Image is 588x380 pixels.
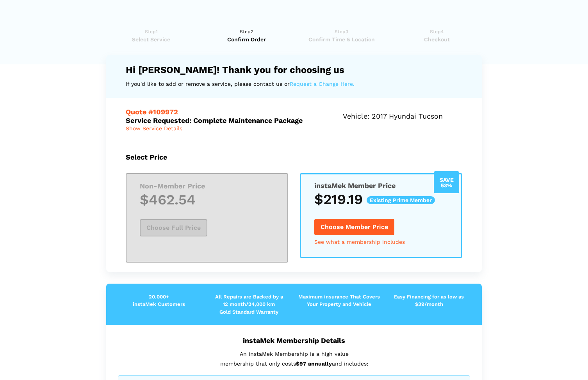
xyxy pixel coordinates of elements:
span: Existing Prime Member [367,196,435,204]
a: Step4 [392,28,482,43]
h5: instaMek Membership Details [118,336,470,344]
p: Maximum insurance That Covers Your Property and Vehicle [294,293,384,308]
h4: Hi [PERSON_NAME]! Thank you for choosing us [126,64,462,75]
p: All Repairs are Backed by a 12 month/24,000 km Gold Standard Warranty [204,293,294,316]
a: Step3 [296,28,387,43]
p: If you'd like to add or remove a service, please contact us or [126,79,462,89]
span: Quote #109972 [126,108,178,116]
h3: $219.19 [314,191,448,208]
a: Request a Change Here. [290,79,355,89]
a: See what a membership includes [314,239,405,245]
span: Show Service Details [126,125,182,131]
h5: Non-Member Price [140,182,274,190]
a: Step1 [106,28,196,43]
span: Confirm Time & Location [296,36,387,43]
div: Save 53% [434,171,459,193]
h5: Service Requested: Complete Maintenance Package [126,108,322,124]
p: 20,000+ instaMek Customers [114,293,204,308]
h5: Vehicle: 2017 Hyundai Tucson [343,112,462,120]
a: Step2 [201,28,292,43]
span: Confirm Order [201,36,292,43]
h5: instaMek Member Price [314,181,448,190]
h3: $462.54 [140,192,274,208]
p: An instaMek Membership is a high value membership that only costs and includes: [118,349,470,368]
h5: Select Price [126,153,462,161]
span: Select Service [106,36,196,43]
button: Choose Full Price [140,219,207,236]
p: Easy Financing for as low as $39/month [384,293,474,308]
button: Choose Member Price [314,219,394,235]
strong: $97 annually [296,360,332,367]
span: Checkout [392,36,482,43]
